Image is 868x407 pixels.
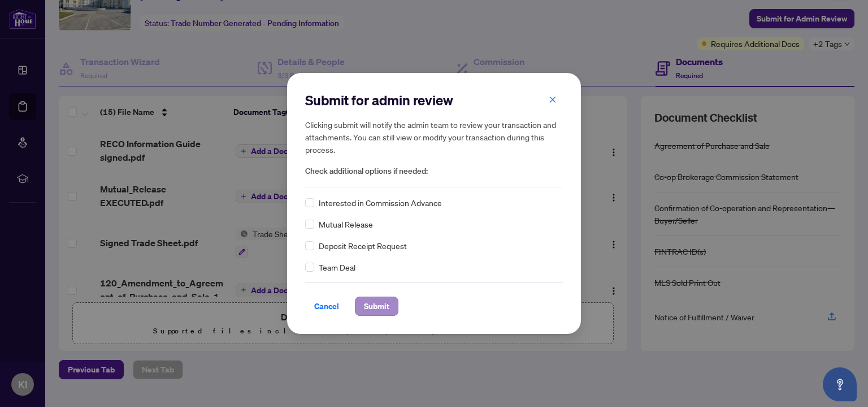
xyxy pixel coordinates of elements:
button: Cancel [305,297,348,316]
span: Mutual Release [319,218,373,230]
h2: Submit for admin review [305,91,563,109]
span: Check additional options if needed: [305,165,563,178]
span: Deposit Receipt Request [319,239,407,252]
span: close [549,96,557,104]
button: Open asap [823,367,857,401]
span: Cancel [314,297,339,315]
span: Team Deal [319,261,355,273]
span: Submit [364,297,389,315]
button: Submit [355,297,398,316]
span: Interested in Commission Advance [319,196,442,209]
h5: Clicking submit will notify the admin team to review your transaction and attachments. You can st... [305,118,563,156]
